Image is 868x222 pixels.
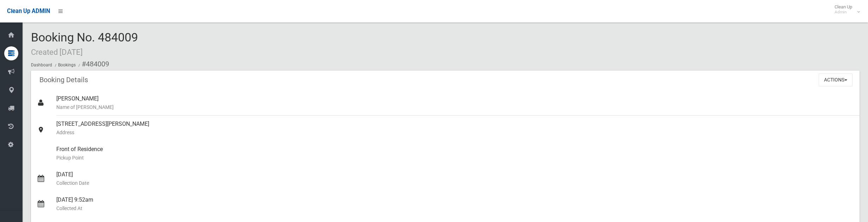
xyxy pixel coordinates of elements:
span: Clean Up [831,4,859,15]
a: Bookings [58,63,76,67]
small: Pickup Point [56,154,854,162]
div: [DATE] 9:52am [56,191,854,217]
small: Collection Date [56,179,854,187]
span: Booking No. 484009 [31,30,138,58]
li: #484009 [77,58,109,71]
div: Front of Residence [56,141,854,166]
a: Dashboard [31,63,52,67]
small: Created [DATE] [31,47,83,57]
small: Collected At [56,204,854,213]
span: Clean Up ADMIN [7,8,50,14]
small: Name of [PERSON_NAME] [56,103,854,111]
small: Admin [835,9,852,15]
div: [DATE] [56,166,854,191]
header: Booking Details [31,73,96,87]
div: [STREET_ADDRESS][PERSON_NAME] [56,116,854,141]
button: Actions [819,73,853,86]
div: [PERSON_NAME] [56,90,854,116]
small: Address [56,128,854,137]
